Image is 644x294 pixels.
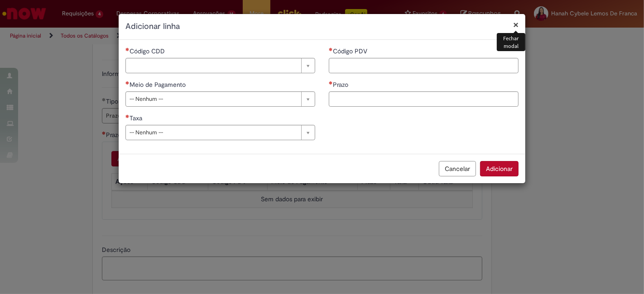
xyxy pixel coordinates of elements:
[329,58,519,73] input: Código PDV
[333,47,369,55] span: Código PDV
[125,58,315,73] a: Limpar campo Código CDD
[480,161,519,176] button: Adicionar
[329,47,333,51] span: Necessários
[130,47,167,55] span: Necessários - Código CDD
[125,81,130,85] span: Necessários
[497,33,525,51] div: Fechar modal
[125,114,130,118] span: Necessários
[125,47,130,51] span: Necessários
[125,21,519,33] h2: Adicionar linha
[329,91,519,107] input: Prazo
[130,114,144,122] span: Taxa
[439,161,476,176] button: Cancelar
[130,125,297,140] span: -- Nenhum --
[130,81,187,89] span: Meio de Pagamento
[333,81,350,89] span: Prazo
[329,81,333,85] span: Necessários
[513,20,519,29] button: Fechar modal
[130,92,297,106] span: -- Nenhum --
